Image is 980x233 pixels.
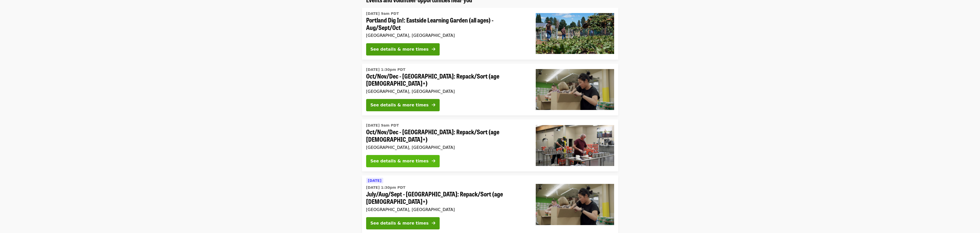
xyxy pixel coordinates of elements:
img: Portland Dig In!: Eastside Learning Garden (all ages) - Aug/Sept/Oct organized by Oregon Food Bank [536,13,614,54]
a: See details for "Portland Dig In!: Eastside Learning Garden (all ages) - Aug/Sept/Oct" [362,8,618,60]
div: See details & more times [370,158,429,164]
a: See details for "Oct/Nov/Dec - Portland: Repack/Sort (age 8+)" [362,64,618,116]
button: See details & more times [366,99,440,111]
button: See details & more times [366,217,440,229]
i: arrow-right icon [432,47,435,52]
time: [DATE] 9am PDT [366,123,399,128]
a: See details for "Oct/Nov/Dec - Portland: Repack/Sort (age 16+)" [362,119,618,171]
span: Portland Dig In!: Eastside Learning Garden (all ages) - Aug/Sept/Oct [366,16,528,31]
span: Oct/Nov/Dec - [GEOGRAPHIC_DATA]: Repack/Sort (age [DEMOGRAPHIC_DATA]+) [366,72,528,87]
div: [GEOGRAPHIC_DATA], [GEOGRAPHIC_DATA] [366,145,528,150]
span: Oct/Nov/Dec - [GEOGRAPHIC_DATA]: Repack/Sort (age [DEMOGRAPHIC_DATA]+) [366,128,528,143]
span: July/Aug/Sept - [GEOGRAPHIC_DATA]: Repack/Sort (age [DEMOGRAPHIC_DATA]+) [366,190,528,205]
div: [GEOGRAPHIC_DATA], [GEOGRAPHIC_DATA] [366,207,528,212]
i: arrow-right icon [432,103,435,107]
time: [DATE] 9am PDT [366,11,399,16]
button: See details & more times [366,155,440,167]
div: [GEOGRAPHIC_DATA], [GEOGRAPHIC_DATA] [366,33,528,38]
img: Oct/Nov/Dec - Portland: Repack/Sort (age 8+) organized by Oregon Food Bank [536,69,614,110]
i: arrow-right icon [432,159,435,163]
div: See details & more times [370,220,429,226]
img: Oct/Nov/Dec - Portland: Repack/Sort (age 16+) organized by Oregon Food Bank [536,125,614,166]
button: See details & more times [366,43,440,56]
div: See details & more times [370,102,429,108]
span: [DATE] [368,179,381,183]
time: [DATE] 1:30pm PDT [366,67,406,72]
time: [DATE] 1:30pm PDT [366,185,406,190]
i: arrow-right icon [432,221,435,226]
img: July/Aug/Sept - Portland: Repack/Sort (age 8+) organized by Oregon Food Bank [536,184,614,225]
div: [GEOGRAPHIC_DATA], [GEOGRAPHIC_DATA] [366,89,528,94]
div: See details & more times [370,46,429,52]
